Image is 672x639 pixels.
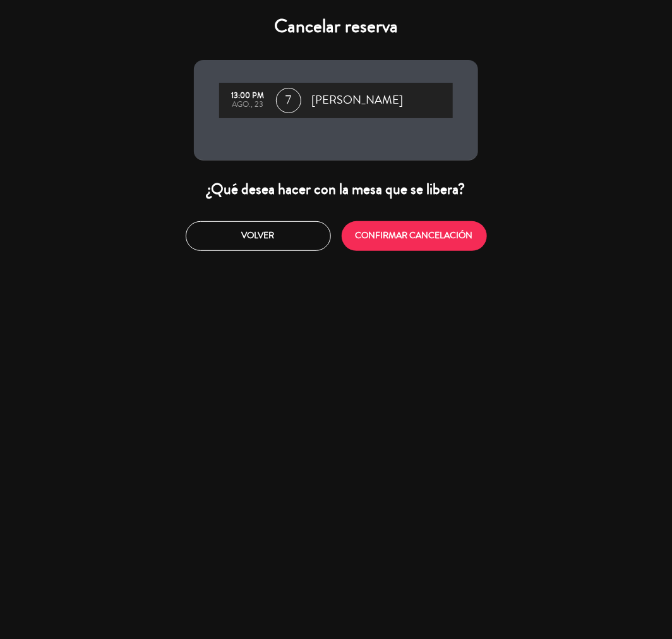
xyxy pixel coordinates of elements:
[194,15,478,38] h4: Cancelar reserva
[225,92,270,100] div: 13:00 PM
[276,88,301,113] span: 7
[225,100,270,109] div: ago., 23
[194,180,478,199] div: ¿Qué desea hacer con la mesa que se libera?
[342,221,487,251] button: CONFIRMAR CANCELACIÓN
[186,221,331,251] button: Volver
[311,91,403,110] span: [PERSON_NAME]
